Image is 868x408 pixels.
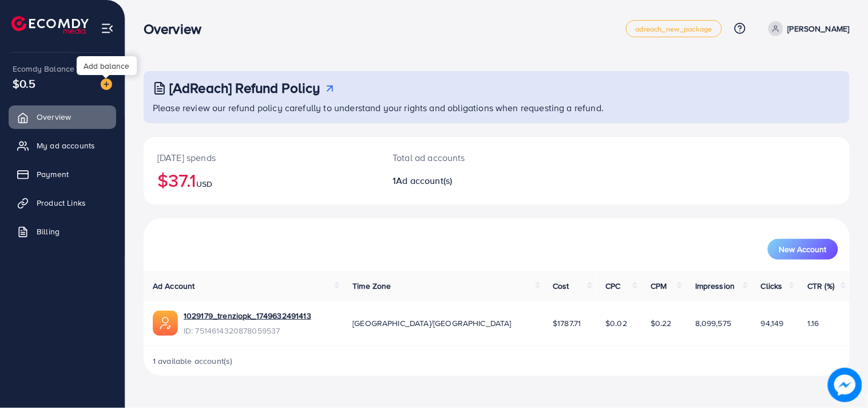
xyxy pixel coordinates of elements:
a: Product Links [9,191,116,214]
img: image [101,79,112,90]
span: 1.16 [807,317,819,329]
span: 1 available account(s) [153,355,233,367]
p: Please review our refund policy carefully to understand your rights and obligations when requesti... [153,101,843,115]
span: CTR (%) [807,280,834,292]
span: Billing [37,226,60,237]
span: My ad accounts [37,140,95,151]
a: Payment [9,163,116,186]
span: $0.02 [605,317,627,329]
a: Overview [9,105,116,128]
span: Ad account(s) [397,174,453,187]
img: ic-ads-acc.e4c84228.svg [153,311,178,336]
h3: Overview [144,21,211,37]
span: Clicks [761,280,783,292]
a: [PERSON_NAME] [764,21,850,36]
span: CPC [605,280,620,292]
a: My ad accounts [9,134,116,157]
span: Product Links [37,197,86,209]
a: 1029179_trenziopk_1749632491413 [184,310,311,321]
a: adreach_new_package [626,20,722,37]
h2: $37.1 [157,169,365,191]
img: image [828,368,862,402]
span: ID: 7514614320878059537 [184,325,311,336]
img: logo [11,16,89,34]
div: Add balance [77,56,137,75]
span: New Account [779,245,827,253]
button: New Account [768,239,838,260]
p: [DATE] spends [157,151,365,164]
span: Ad Account [153,280,195,292]
span: $0.22 [651,317,672,329]
span: Impression [695,280,735,292]
span: CPM [651,280,667,292]
h2: 1 [393,175,542,186]
h3: [AdReach] Refund Policy [169,80,320,96]
a: Billing [9,220,116,243]
span: 8,099,575 [695,317,731,329]
p: Total ad accounts [393,151,542,164]
span: Payment [37,168,69,180]
span: Ecomdy Balance [13,63,74,74]
span: $0.5 [13,75,36,92]
span: adreach_new_package [636,25,712,33]
span: $1787.71 [553,317,581,329]
img: menu [101,22,114,35]
p: [PERSON_NAME] [788,22,850,36]
span: 94,149 [761,317,784,329]
span: Time Zone [352,280,391,292]
span: Cost [553,280,570,292]
span: USD [196,178,212,190]
span: [GEOGRAPHIC_DATA]/[GEOGRAPHIC_DATA] [352,317,512,329]
span: Overview [37,111,71,123]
